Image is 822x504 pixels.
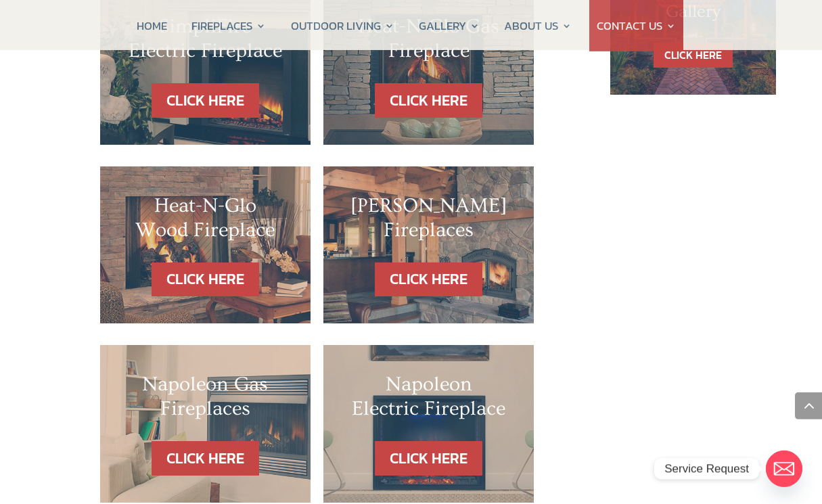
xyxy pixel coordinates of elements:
a: CLICK HERE [375,262,482,297]
a: Email [766,451,802,487]
a: CLICK HERE [375,83,482,118]
h2: Napoleon Gas Fireplaces [127,372,283,428]
h2: Napoleon Electric Fireplace [350,372,507,428]
h2: [PERSON_NAME] Fireplaces [350,193,507,249]
a: CLICK HERE [375,441,482,476]
a: CLICK HERE [152,262,259,297]
h2: Heat-N-Glo Wood Fireplace [127,193,283,249]
a: CLICK HERE [152,83,259,118]
a: CLICK HERE [654,43,733,68]
a: CLICK HERE [152,441,259,476]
